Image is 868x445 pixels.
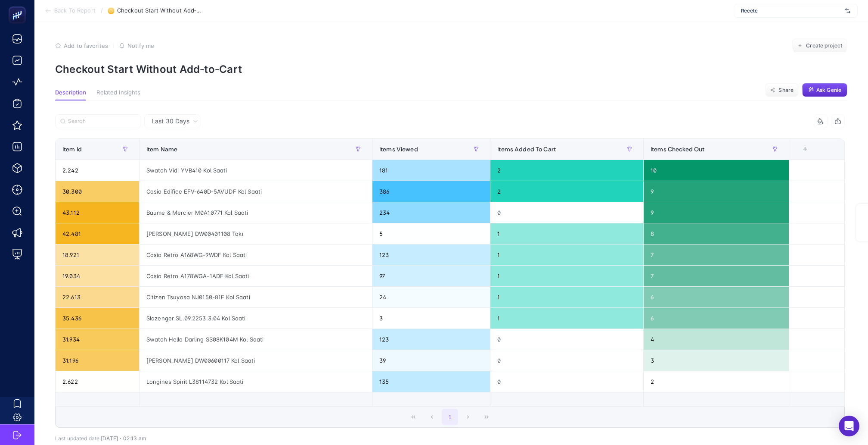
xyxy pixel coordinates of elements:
[146,146,177,153] span: Item Name
[56,202,139,223] div: 43.112
[372,223,490,244] div: 5
[644,329,789,350] div: 4
[839,416,859,436] div: Open Intercom Messenger
[802,83,847,97] button: Ask Genie
[644,244,789,265] div: 7
[490,371,643,392] div: 0
[816,87,841,94] span: Ask Genie
[56,371,139,392] div: 2.622
[96,89,140,96] span: Related Insights
[372,202,490,223] div: 234
[62,146,82,153] span: Item Id
[644,181,789,202] div: 9
[56,350,139,371] div: 31.196
[765,83,799,97] button: Share
[54,7,96,14] span: Back To Report
[490,287,643,307] div: 1
[490,308,643,329] div: 1
[372,266,490,286] div: 97
[778,87,794,94] span: Share
[372,181,490,202] div: 386
[442,409,458,425] button: 1
[139,202,372,223] div: Baume & Mercier M0A10771 Kol Saati
[139,160,372,181] div: Swatch Vidi YVB410 Kol Saati
[644,160,789,181] div: 10
[127,42,154,49] span: Notify me
[139,223,372,244] div: [PERSON_NAME] DW00401108 Takı
[96,89,140,100] button: Related Insights
[119,42,154,49] button: Notify me
[644,308,789,329] div: 6
[56,223,139,244] div: 42.481
[741,7,842,14] span: Recete
[797,146,813,153] div: +
[56,266,139,286] div: 19.034
[490,266,643,286] div: 1
[139,266,372,286] div: Casio Retro A178WGA-1ADF Kol Saati
[490,244,643,265] div: 1
[101,435,146,442] span: [DATE]・02:13 am
[139,181,372,202] div: Casio Edifice EFV-640D-5AVUDF Kol Saati
[55,89,86,96] span: Description
[139,350,372,371] div: [PERSON_NAME] DW00600117 Kol Saati
[372,287,490,307] div: 24
[372,329,490,350] div: 123
[490,202,643,223] div: 0
[644,371,789,392] div: 2
[56,329,139,350] div: 31.934
[490,223,643,244] div: 1
[372,350,490,371] div: 39
[139,329,372,350] div: Swatch Hello Darling SS08K104M Kol Saati
[139,287,372,307] div: Citizen Tsuyosa NJ0150-81E Kol Saati
[139,244,372,265] div: Casio Retro A168WG-9WDF Kol Saati
[55,42,108,49] button: Add to favorites
[152,117,189,125] span: Last 30 Days
[490,160,643,181] div: 2
[55,89,86,100] button: Description
[372,160,490,181] div: 181
[845,6,850,15] img: svg%3e
[139,371,372,392] div: Longines Spirit L38114732 Kol Saati
[372,244,490,265] div: 123
[56,244,139,265] div: 18.921
[56,181,139,202] div: 30.300
[490,181,643,202] div: 2
[64,42,108,49] span: Add to favorites
[644,287,789,307] div: 6
[101,7,103,14] span: /
[55,63,847,75] p: Checkout Start Without Add‑to‑Cart
[644,223,789,244] div: 8
[651,146,704,153] span: Items Checked Out
[644,350,789,371] div: 3
[792,39,847,53] button: Create project
[139,308,372,329] div: Slazenger SL.09.2253.3.04 Kol Saati
[68,118,136,125] input: Search
[372,371,490,392] div: 135
[55,128,845,442] div: Last 30 Days
[379,146,418,153] span: Items Viewed
[644,202,789,223] div: 9
[490,329,643,350] div: 0
[56,287,139,307] div: 22.613
[55,435,101,442] span: Last updated date:
[497,146,556,153] span: Items Added To Cart
[56,160,139,181] div: 2.242
[117,7,203,14] span: Checkout Start Without Add‑to‑Cart
[796,146,803,165] div: 5 items selected
[56,308,139,329] div: 35.436
[490,350,643,371] div: 0
[806,42,842,49] span: Create project
[372,308,490,329] div: 3
[644,266,789,286] div: 7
